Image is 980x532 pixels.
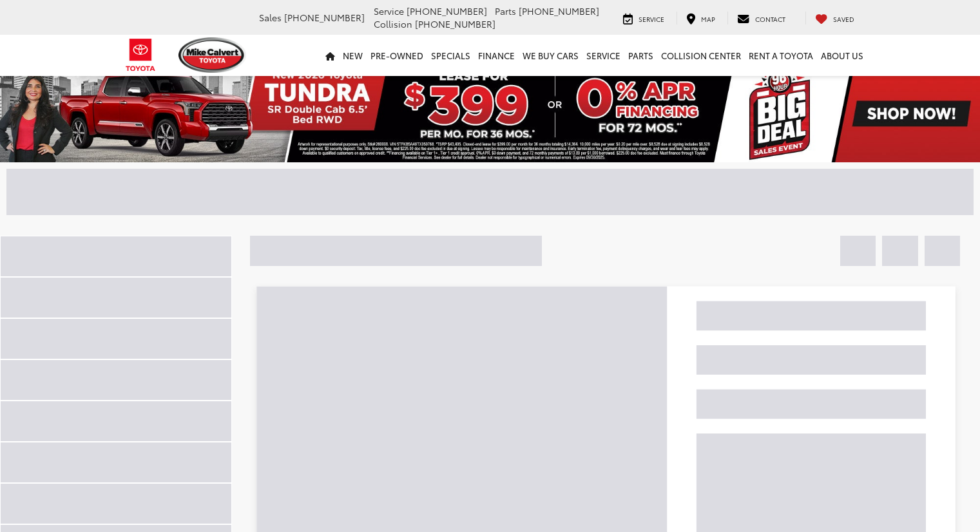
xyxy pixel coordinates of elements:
[805,12,864,24] a: My Saved Vehicles
[374,5,404,17] span: Service
[833,14,854,24] span: Saved
[474,35,519,76] a: Finance
[427,35,474,76] a: Specials
[677,12,725,24] a: Map
[624,35,657,76] a: Parts
[407,5,487,17] span: [PHONE_NUMBER]
[613,12,674,24] a: Service
[657,35,745,76] a: Collision Center
[259,11,282,24] span: Sales
[817,35,867,76] a: About Us
[519,35,582,76] a: WE BUY CARS
[755,14,785,24] span: Contact
[639,14,664,24] span: Service
[415,17,495,30] span: [PHONE_NUMBER]
[727,12,795,24] a: Contact
[495,5,516,17] span: Parts
[367,35,427,76] a: Pre-Owned
[374,17,412,30] span: Collision
[322,35,339,76] a: Home
[284,11,365,24] span: [PHONE_NUMBER]
[178,37,247,73] img: Mike Calvert Toyota
[339,35,367,76] a: New
[701,14,715,24] span: Map
[117,34,165,76] img: Toyota
[582,35,624,76] a: Service
[745,35,817,76] a: Rent a Toyota
[519,5,599,17] span: [PHONE_NUMBER]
